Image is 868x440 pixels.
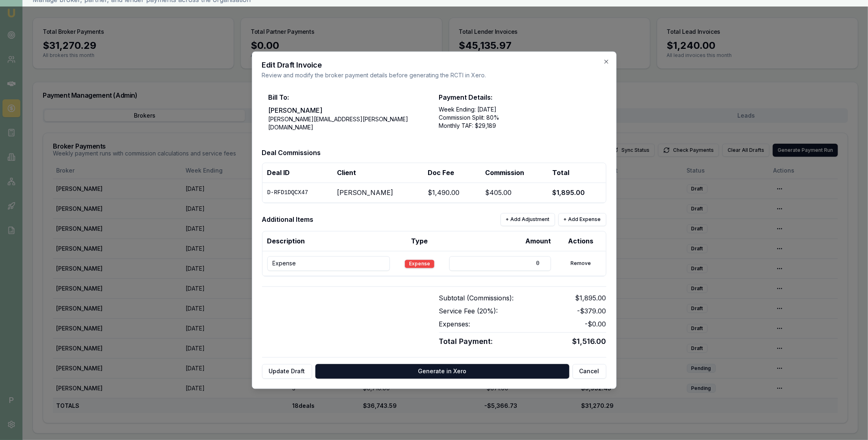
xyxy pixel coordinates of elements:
button: Update Draft [262,364,312,379]
td: $1,895.00 [547,183,606,203]
th: Type [395,231,445,251]
td: D-RFD1DQCX47 [262,183,332,203]
th: Description [262,231,395,251]
span: - $379.00 [577,306,606,316]
th: Amount [444,231,556,251]
span: Subtotal (Commissions): [439,293,514,303]
input: Enter description [267,256,390,271]
button: Remove [566,257,596,270]
div: Expense [404,260,435,269]
h3: Additional Items [262,215,314,224]
th: Doc Fee [423,163,480,183]
span: $1,516.00 [573,336,606,347]
p: Monthly TAF: $ 29,189 [439,122,600,130]
h3: Bill To: [269,92,429,102]
td: [PERSON_NAME] [332,183,423,203]
span: $1,895.00 [575,293,606,303]
th: Total [547,163,606,183]
th: Deal ID [262,163,332,183]
p: Week Ending: [DATE] [439,105,600,114]
p: Commission Split: 80 % [439,114,600,122]
th: Commission [480,163,547,183]
p: Review and modify the broker payment details before generating the RCTI in Xero. [262,71,606,79]
span: Total Payment: [439,336,493,347]
h2: Edit Draft Invoice [262,61,606,69]
button: + Add Adjustment [501,213,555,226]
td: $405.00 [480,183,547,203]
span: Service Fee ( 20 %): [439,306,498,316]
p: [PERSON_NAME][EMAIL_ADDRESS][PERSON_NAME][DOMAIN_NAME] [269,115,429,131]
span: Expenses: [439,319,470,329]
button: Generate in Xero [315,364,569,379]
td: $1,490.00 [423,183,480,203]
button: + Add Expense [558,213,606,226]
span: - $0.00 [585,319,606,329]
h3: Deal Commissions [262,148,606,158]
th: Actions [556,231,606,251]
th: Client [332,163,423,183]
h3: Payment Details: [439,92,600,102]
p: [PERSON_NAME] [269,105,429,115]
button: Cancel [573,364,606,379]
